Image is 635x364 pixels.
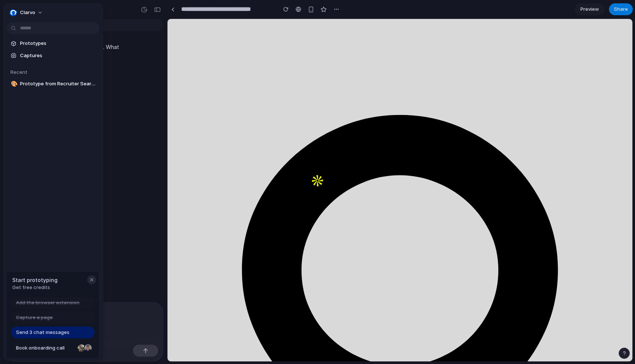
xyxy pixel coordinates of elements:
[16,344,75,352] span: Book onboarding call
[10,80,17,88] button: 🎨
[7,78,100,89] a: 🎨Prototype from Recruiter Search
[20,9,35,16] span: Clarvo
[7,38,100,49] a: Prototypes
[20,40,97,47] span: Prototypes
[16,299,79,306] span: Add the browser extension
[84,344,92,352] div: Christian Iacullo
[7,50,100,61] a: Captures
[77,344,86,352] div: Nicole Kubica
[20,52,97,59] span: Captures
[12,284,58,291] span: Get free credits
[16,329,69,336] span: Send 3 chat messages
[12,276,58,284] span: Start prototyping
[7,7,47,19] button: Clarvo
[16,314,53,321] span: Capture a page
[10,69,27,75] span: Recent
[20,80,97,88] span: Prototype from Recruiter Search
[11,80,16,88] div: 🎨
[11,342,95,354] a: Book onboarding call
